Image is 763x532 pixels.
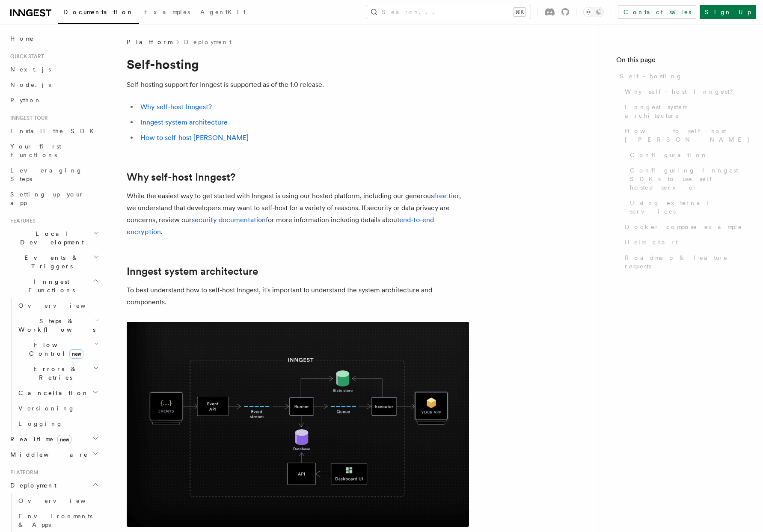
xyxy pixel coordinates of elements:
[700,5,756,19] a: Sign Up
[15,298,101,313] a: Overview
[7,298,101,431] div: Inngest Functions
[15,361,101,385] button: Errors & Retries
[7,217,36,224] span: Features
[10,34,34,43] span: Home
[7,277,92,294] span: Inngest Functions
[7,187,101,211] a: Setting up your app
[626,147,746,163] a: Configuration
[621,250,746,274] a: Roadmap & feature requests
[7,478,101,493] button: Deployment
[7,435,71,443] span: Realtime
[139,3,195,23] a: Examples
[621,99,746,123] a: Inngest system architecture
[58,3,139,24] a: Documentation
[15,317,95,334] span: Steps & Workflows
[7,92,101,108] a: Python
[7,139,101,163] a: Your first Functions
[10,97,42,104] span: Python
[15,401,101,416] a: Versioning
[63,9,134,15] span: Documentation
[200,9,246,15] span: AgentKit
[616,55,746,68] h4: On this page
[127,171,235,183] a: Why self-host Inngest?
[10,128,99,134] span: Install the SDK
[7,229,93,247] span: Local Development
[57,435,71,444] span: new
[10,81,51,88] span: Node.js
[7,431,101,447] button: Realtimenew
[625,87,739,96] span: Why self-host Inngest?
[616,68,746,84] a: Self-hosting
[7,53,44,60] span: Quick start
[10,167,83,182] span: Leveraging Steps
[127,38,172,46] span: Platform
[15,341,94,358] span: Flow Control
[625,127,750,144] span: How to self-host [PERSON_NAME]
[140,134,249,142] a: How to self-host [PERSON_NAME]
[69,349,83,359] span: new
[625,223,742,231] span: Docker compose example
[7,77,101,92] a: Node.js
[7,447,101,462] button: Middleware
[144,9,190,15] span: Examples
[140,103,212,111] a: Why self-host Inngest?
[10,191,84,206] span: Setting up your app
[625,253,746,270] span: Roadmap & feature requests
[7,226,101,250] button: Local Development
[7,115,48,122] span: Inngest tour
[15,337,101,361] button: Flow Controlnew
[621,235,746,250] a: Helm chart
[18,302,107,309] span: Overview
[10,66,51,73] span: Next.js
[18,420,63,427] span: Logging
[127,56,469,72] h1: Self-hosting
[621,123,746,147] a: How to self-host [PERSON_NAME]
[15,493,101,508] a: Overview
[626,163,746,195] a: Configuring Inngest SDKs to use self-hosted server
[7,250,101,274] button: Events & Triggers
[140,118,228,126] a: Inngest system architecture
[7,481,56,490] span: Deployment
[7,123,101,139] a: Install the SDK
[127,284,469,308] p: To best understand how to self-host Inngest, it's important to understand the system architecture...
[127,79,469,91] p: Self-hosting support for Inngest is supported as of the 1.0 release.
[18,497,107,504] span: Overview
[625,103,746,120] span: Inngest system architecture
[18,513,92,528] span: Environments & Apps
[625,238,678,247] span: Helm chart
[7,31,101,46] a: Home
[184,38,232,46] a: Deployment
[192,216,266,224] a: security documentation
[127,322,469,527] img: Inngest system architecture diagram
[621,219,746,235] a: Docker compose example
[630,166,746,192] span: Configuring Inngest SDKs to use self-hosted server
[626,195,746,219] a: Using external services
[618,5,696,19] a: Contact sales
[127,190,469,238] p: While the easiest way to get started with Inngest is using our hosted platform, including our gen...
[7,163,101,187] a: Leveraging Steps
[7,62,101,77] a: Next.js
[366,5,531,19] button: Search...⌘K
[621,84,746,99] a: Why self-host Inngest?
[18,405,75,412] span: Versioning
[15,313,101,337] button: Steps & Workflows
[15,389,89,397] span: Cancellation
[7,469,39,476] span: Platform
[15,365,93,382] span: Errors & Retries
[195,3,251,23] a: AgentKit
[630,199,746,216] span: Using external services
[7,274,101,298] button: Inngest Functions
[630,151,708,159] span: Configuration
[434,192,459,200] a: free tier
[15,385,101,401] button: Cancellation
[7,253,93,270] span: Events & Triggers
[7,450,88,459] span: Middleware
[127,265,258,277] a: Inngest system architecture
[15,416,101,431] a: Logging
[583,7,604,17] button: Toggle dark mode
[514,8,525,16] kbd: ⌘K
[10,143,61,158] span: Your first Functions
[620,72,683,80] span: Self-hosting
